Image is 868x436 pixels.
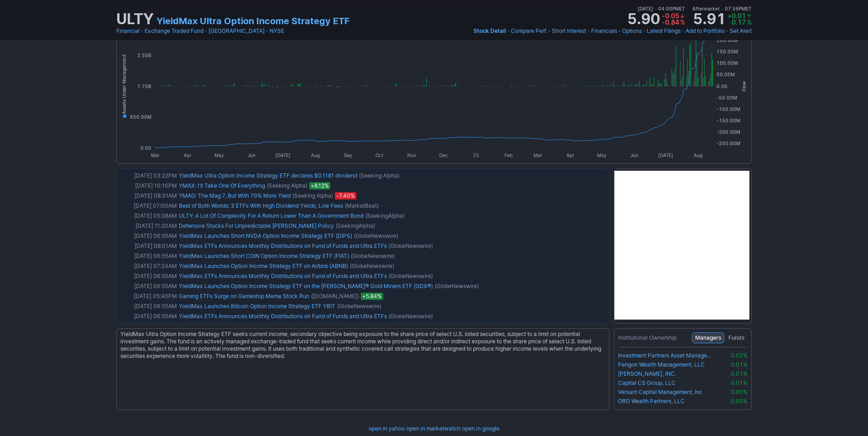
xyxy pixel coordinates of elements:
[630,152,638,158] tspan: Jun
[130,114,151,120] tspan: 850.00M
[179,232,352,239] a: YieldMax Launches Short NVDA Option Income Strategy ETF (DIPS)
[731,398,748,404] span: 0.00003733955659276546%
[591,26,617,36] a: Financials
[179,283,433,289] a: YieldMax Launches Option Income Strategy ETF on the [PERSON_NAME]® Gold Miners ETF (GDX®)
[119,171,178,181] td: [DATE] 03:22PM
[618,370,715,378] a: [PERSON_NAME], INC.
[511,26,547,36] a: Compare Perf.
[473,27,506,34] span: Stock Detail
[140,145,151,151] tspan: 0.00
[179,303,335,310] a: YieldMax Launches Bitcoin Option Income Strategy ETF YBIT
[717,141,740,146] tspan: -250.00M
[731,389,748,395] span: 0.003364294049008168%
[407,152,416,158] tspan: Nov
[741,81,747,91] tspan: Flow
[731,370,748,377] span: 0.01%
[658,152,673,158] tspan: [DATE]
[681,26,685,36] span: •
[730,26,752,36] a: Set Alert
[717,129,740,135] tspan: -200.00M
[184,152,192,158] tspan: Apr
[151,152,160,158] tspan: Mar
[389,272,433,281] span: (GlobeNewswire)
[618,379,715,387] a: Capital CS Group, LLC
[179,263,348,269] a: YieldMax Launches Option Income Strategy ETF on Airbnb (ABNB)
[335,192,356,200] span: -7.40%
[693,12,726,26] strong: 5.91
[270,26,284,36] a: NYSE
[731,352,748,359] span: 0.02%
[717,118,740,123] tspan: -150.00M
[179,293,309,299] a: Gaming ETFs Surge on Gamestop Meme Stock Run
[116,324,429,328] img: nic2x2.gif
[728,12,746,20] span: +0.01
[121,114,127,118] tspan: ●
[548,26,551,36] span: •
[618,352,715,359] a: Investment Partners Asset Management, Inc.
[692,332,724,343] button: Managers
[473,26,506,36] a: Stock Detail
[647,27,681,34] span: Latest Filings
[717,106,740,112] tspan: -100.00M
[116,410,429,415] img: nic2x2.gif
[137,84,151,89] tspan: 1.70B
[351,252,395,261] span: (GlobeNewswire)
[336,221,375,231] span: (SeekingAlpha)
[208,26,265,36] a: [GEOGRAPHIC_DATA]
[179,313,387,320] a: YieldMax ETFs Announces Monthly Distributions on Fund of Funds and Ultra ETFs
[265,26,269,36] span: •
[694,152,702,158] tspan: Aug
[116,164,429,168] img: nic2x2.gif
[732,18,746,26] span: 0.17
[406,424,460,433] a: open in marketwatch
[350,262,394,271] span: (GlobeNewswire)
[375,152,384,158] tspan: Oct
[618,361,715,368] a: Perigon Wealth Management, LLC
[717,84,728,89] tspan: 0.00
[267,181,307,190] span: (Seeking Alpha)
[567,152,574,158] tspan: Apr
[275,152,291,158] tspan: [DATE]
[504,152,513,158] tspan: Feb
[618,26,621,36] span: •
[116,26,140,36] a: Financial
[119,261,178,271] td: [DATE] 07:24AM
[728,333,744,342] span: Funds
[119,241,178,251] td: [DATE] 08:01AM
[156,15,350,27] a: YieldMax Ultra Option Income Strategy ETF
[587,26,590,36] span: •
[119,301,178,311] td: [DATE] 06:55AM
[618,389,715,396] a: Versant Capital Management, Inc
[116,12,154,26] h1: ULTY
[597,152,607,158] tspan: May
[680,18,685,26] span: %
[389,242,433,251] span: (GlobeNewswire)
[359,171,400,180] span: (Seeking Alpha)
[179,242,387,249] a: YieldMax ETFs Announces Monthly Distributions on Fund of Funds and Ultra ETFs
[179,222,334,229] a: Defensive Stocks For Unpredictable [PERSON_NAME] Policy
[618,334,676,342] h4: Institutional Ownership
[311,292,359,301] span: ([DOMAIN_NAME])
[179,212,364,219] a: ULTY: A Lot Of Complexity For A Return Lower Than A Government Bond
[627,12,660,26] strong: 5.90
[204,26,208,36] span: •
[365,211,405,221] span: (SeekingAlpha)
[137,53,151,58] tspan: 2.55B
[145,26,203,36] a: Exchange Traded Fund
[116,328,609,410] div: YieldMax Ultra Option Income Strategy ETF seeks current income, secondary objective being exposur...
[662,12,679,20] span: -0.05
[552,26,586,36] a: Short Interest
[179,182,265,189] a: YMAX: I'll Take One Of Everything
[119,251,178,261] td: [DATE] 06:55AM
[121,54,127,114] tspan: Assets Under Management
[354,231,398,241] span: (GlobeNewswire)
[292,191,333,200] span: (Seeking Alpha)
[721,6,723,11] span: •
[717,60,738,66] tspan: 100.00M
[638,5,685,13] span: [DATE] 04:00PM ET
[119,181,178,191] td: [DATE] 10:16PM
[692,5,752,13] span: Aftermarket 07:59PM ET
[647,26,681,36] a: Latest Filings
[618,398,715,405] a: ORG Wealth Partners, LLC
[309,182,330,189] span: +8.12%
